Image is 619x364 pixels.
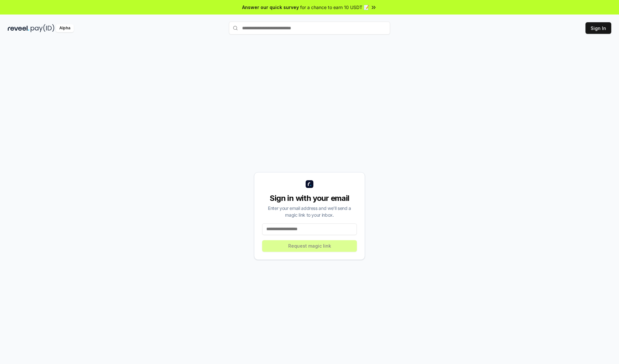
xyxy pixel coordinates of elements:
div: Sign in with your email [262,193,357,203]
button: Sign In [585,22,611,34]
img: logo_small [306,180,313,188]
img: pay_id [31,24,54,32]
div: Alpha [56,24,74,32]
span: for a chance to earn 10 USDT 📝 [300,4,369,11]
img: reveel_dark [8,24,29,32]
div: Enter your email address and we’ll send a magic link to your inbox. [262,205,357,218]
span: Answer our quick survey [242,4,299,11]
